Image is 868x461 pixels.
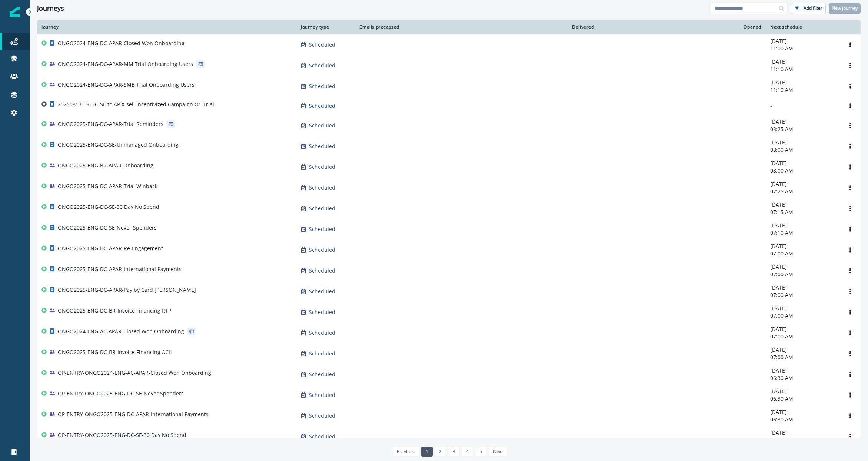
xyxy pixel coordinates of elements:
[770,45,835,52] p: 11:00 AM
[770,201,835,208] p: [DATE]
[309,391,335,399] p: Scheduled
[770,180,835,188] p: [DATE]
[58,162,153,169] p: ONGO2025-ENG-BR-APAR-Onboarding
[37,281,861,302] a: ONGO2025-ENG-DC-APAR-Pay by Card [PERSON_NAME]Scheduled-[DATE]07:00 AMOptions
[309,102,335,110] p: Scheduled
[770,229,835,237] p: 07:10 AM
[37,34,861,55] a: ONGO2024-ENG-DC-APAR-Closed Won OnboardingScheduled-[DATE]11:00 AMOptions
[58,101,214,108] p: 20250813-ES-DC-SE to AP X-sell Incentivized Campaign Q1 Trial
[770,250,835,257] p: 07:00 AM
[770,367,835,374] p: [DATE]
[462,447,473,457] a: Page 4
[770,408,835,416] p: [DATE]
[309,246,335,254] p: Scheduled
[829,3,861,14] button: New journey
[844,327,856,338] button: Options
[844,369,856,380] button: Options
[770,305,835,312] p: [DATE]
[58,431,186,439] p: OP-ENTRY-ONGO2025-ENG-DC-SE-30 Day No Spend
[309,205,335,212] p: Scheduled
[37,198,861,219] a: ONGO2025-ENG-DC-SE-30 Day No SpendScheduled-[DATE]07:15 AMOptions
[37,364,861,385] a: OP-ENTRY-ONGO2024-ENG-AC-APAR-Closed Won OnboardingScheduled-[DATE]06:30 AMOptions
[770,284,835,291] p: [DATE]
[844,431,856,442] button: Options
[58,120,163,128] p: ONGO2025-ENG-DC-APAR-Trial Reminders
[770,243,835,250] p: [DATE]
[309,143,335,150] p: Scheduled
[58,203,159,211] p: ONGO2025-ENG-DC-SE-30 Day No Spend
[770,139,835,146] p: [DATE]
[770,312,835,320] p: 07:00 AM
[356,24,399,30] div: Emails processed
[844,224,856,235] button: Options
[770,146,835,154] p: 08:00 AM
[309,433,335,440] p: Scheduled
[58,390,184,397] p: OP-ENTRY-ONGO2025-ENG-DC-SE-Never Spenders
[448,447,459,457] a: Page 3
[770,126,835,133] p: 08:25 AM
[844,182,856,193] button: Options
[844,39,856,50] button: Options
[309,41,335,49] p: Scheduled
[844,203,856,214] button: Options
[770,346,835,354] p: [DATE]
[770,416,835,423] p: 06:30 AM
[37,302,861,323] a: ONGO2025-ENG-DC-BR-Invoice Financing RTPScheduled-[DATE]07:00 AMOptions
[770,86,835,94] p: 11:10 AM
[58,245,163,252] p: ONGO2025-ENG-DC-APAR-Re-Engagement
[37,4,64,13] h1: Journeys
[309,122,335,129] p: Scheduled
[41,24,292,30] div: Journey
[37,260,861,281] a: ONGO2025-ENG-DC-APAR-International PaymentsScheduled-[DATE]07:00 AMOptions
[770,374,835,382] p: 06:30 AM
[844,307,856,318] button: Options
[37,55,861,76] a: ONGO2024-ENG-DC-APAR-MM Trial Onboarding UsersScheduled-[DATE]11:10 AMOptions
[408,24,594,30] div: Delivered
[58,411,209,418] p: OP-ENTRY-ONGO2025-ENG-DC-APAR-International Payments
[770,437,835,444] p: 06:30 AM
[58,141,179,148] p: ONGO2025-ENG-DC-SE-Unmanaged Onboarding
[37,115,861,136] a: ONGO2025-ENG-DC-APAR-Trial RemindersScheduled-[DATE]08:25 AMOptions
[770,291,835,299] p: 07:00 AM
[309,163,335,171] p: Scheduled
[37,426,861,447] a: OP-ENTRY-ONGO2025-ENG-DC-SE-30 Day No SpendScheduled-[DATE]06:30 AMOptions
[844,410,856,421] button: Options
[603,24,761,30] div: Opened
[770,208,835,216] p: 07:15 AM
[844,100,856,111] button: Options
[37,219,861,240] a: ONGO2025-ENG-DC-SE-Never SpendersScheduled-[DATE]07:10 AMOptions
[770,271,835,278] p: 07:00 AM
[309,62,335,69] p: Scheduled
[770,388,835,395] p: [DATE]
[58,348,172,356] p: ONGO2025-ENG-DC-BR-Invoice Financing ACH
[390,447,507,457] ul: Pagination
[770,58,835,66] p: [DATE]
[309,288,335,295] p: Scheduled
[844,286,856,297] button: Options
[309,329,335,337] p: Scheduled
[770,160,835,167] p: [DATE]
[844,265,856,276] button: Options
[475,447,486,457] a: Page 5
[301,24,347,30] div: Journey type
[58,369,211,377] p: OP-ENTRY-ONGO2024-ENG-AC-APAR-Closed Won Onboarding
[37,240,861,260] a: ONGO2025-ENG-DC-APAR-Re-EngagementScheduled-[DATE]07:00 AMOptions
[37,323,861,343] a: ONGO2024-ENG-AC-APAR-Closed Won OnboardingScheduled-[DATE]07:00 AMOptions
[844,81,856,92] button: Options
[58,81,194,88] p: ONGO2024-ENG-DC-APAR-SMB Trial Onboarding Users
[309,371,335,378] p: Scheduled
[844,161,856,173] button: Options
[844,390,856,401] button: Options
[770,167,835,174] p: 08:00 AM
[435,447,446,457] a: Page 2
[791,3,826,14] button: Add filter
[770,222,835,229] p: [DATE]
[10,7,20,17] img: Inflection
[832,6,858,11] p: New journey
[770,37,835,45] p: [DATE]
[421,447,433,457] a: Page 1 is your current page
[58,307,171,314] p: ONGO2025-ENG-DC-BR-Invoice Financing RTP
[770,429,835,437] p: [DATE]
[309,226,335,233] p: Scheduled
[58,286,196,294] p: ONGO2025-ENG-DC-APAR-Pay by Card [PERSON_NAME]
